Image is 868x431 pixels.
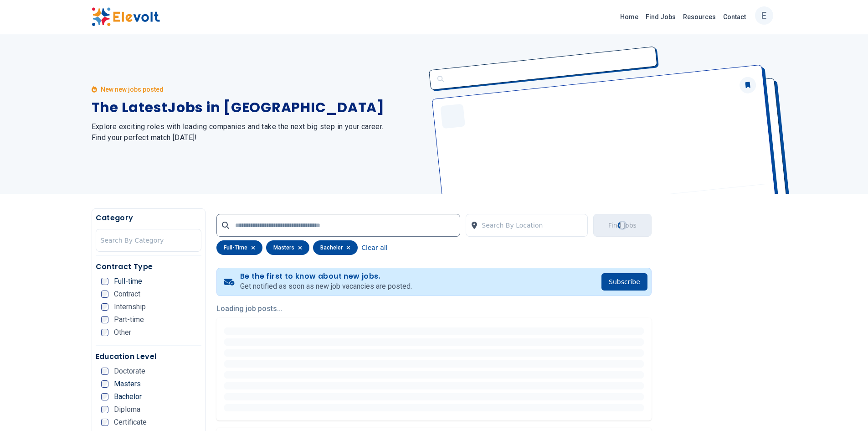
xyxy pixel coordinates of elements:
span: Other [114,329,131,336]
span: Masters [114,380,141,388]
h5: Category [96,213,202,223]
button: Find JobsLoading... [593,214,652,237]
input: Internship [101,303,108,311]
h5: Education Level [96,351,202,362]
div: Loading... [617,220,627,230]
h5: Contract Type [96,261,202,272]
div: bachelor [313,240,358,255]
input: Certificate [101,419,108,426]
h2: Explore exciting roles with leading companies and take the next big step in your career. Find you... [92,121,423,143]
button: Clear all [361,240,387,255]
input: Masters [101,380,108,388]
input: Bachelor [101,393,108,400]
p: New new jobs posted [101,85,164,94]
span: Contract [114,291,140,298]
span: Certificate [114,419,147,426]
span: Bachelor [114,393,142,400]
input: Part-time [101,316,108,323]
input: Full-time [101,278,108,285]
h1: The Latest Jobs in [GEOGRAPHIC_DATA] [92,99,423,116]
p: Get notified as soon as new job vacancies are posted. [240,281,412,292]
button: E [755,6,773,25]
span: Internship [114,303,146,311]
p: E [761,4,766,27]
span: Full-time [114,278,142,285]
a: Contact [719,10,750,24]
div: full-time [216,240,262,255]
span: Diploma [114,406,140,413]
button: Subscribe [601,273,647,291]
span: Doctorate [114,368,145,375]
p: Loading job posts... [216,303,652,314]
input: Doctorate [101,368,108,375]
input: Diploma [101,406,108,413]
h4: Be the first to know about new jobs. [240,272,412,281]
span: Part-time [114,316,144,323]
input: Contract [101,291,108,298]
input: Other [101,329,108,336]
img: Elevolt [92,7,160,26]
a: Resources [679,10,719,24]
a: Find Jobs [642,10,679,24]
div: masters [266,240,309,255]
a: Home [616,10,642,24]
